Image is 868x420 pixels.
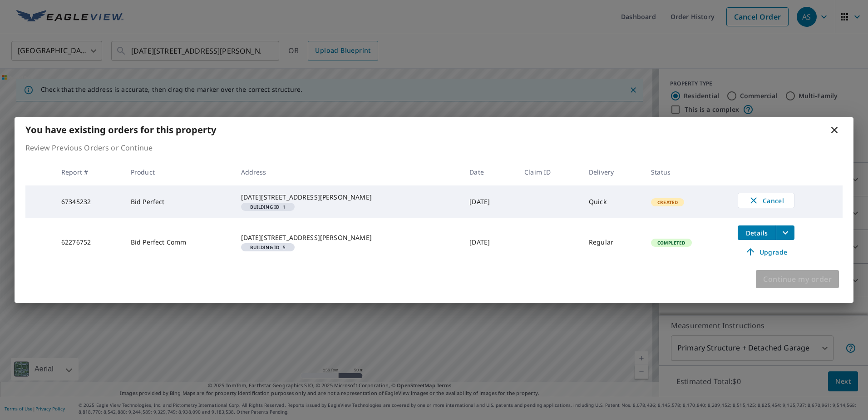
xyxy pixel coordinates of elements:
[462,159,517,185] th: Date
[241,233,455,242] div: [DATE][STREET_ADDRESS][PERSON_NAME]
[517,159,582,185] th: Claim ID
[582,185,644,218] td: Quick
[652,199,683,205] span: Created
[743,229,770,237] span: Details
[738,225,776,240] button: detailsBtn-62276752
[245,205,291,209] span: 1
[250,245,280,250] em: Building ID
[747,195,785,206] span: Cancel
[25,124,216,136] b: You have existing orders for this property
[756,270,839,288] button: Continue my order
[462,218,517,266] td: [DATE]
[738,193,794,208] button: Cancel
[234,159,463,185] th: Address
[743,246,789,257] span: Upgrade
[763,273,832,285] span: Continue my order
[123,185,234,218] td: Bid Perfect
[123,218,234,266] td: Bid Perfect Comm
[54,185,123,218] td: 67345232
[25,142,843,153] p: Review Previous Orders or Continue
[54,218,123,266] td: 62276752
[582,218,644,266] td: Regular
[250,205,280,209] em: Building ID
[54,159,123,185] th: Report #
[738,245,794,259] a: Upgrade
[652,240,690,246] span: Completed
[245,245,291,250] span: 5
[462,185,517,218] td: [DATE]
[123,159,234,185] th: Product
[241,193,455,202] div: [DATE][STREET_ADDRESS][PERSON_NAME]
[776,225,794,240] button: filesDropdownBtn-62276752
[644,159,730,185] th: Status
[582,159,644,185] th: Delivery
